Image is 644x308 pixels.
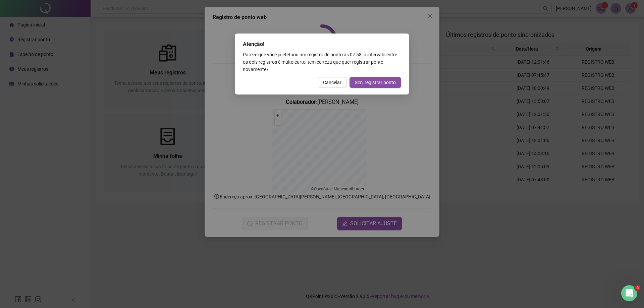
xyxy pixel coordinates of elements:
div: Parece que você já efetuou um registro de ponto às 07:58 , o intervalo entre os dois registros é ... [243,51,401,73]
span: Cancelar [323,79,341,86]
span: Sim, registrar ponto [355,79,396,86]
iframe: Intercom live chat [621,285,637,301]
button: Sim, registrar ponto [350,77,401,88]
button: Cancelar [318,77,347,88]
span: 4 [635,285,640,291]
div: Atenção! [243,40,401,48]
